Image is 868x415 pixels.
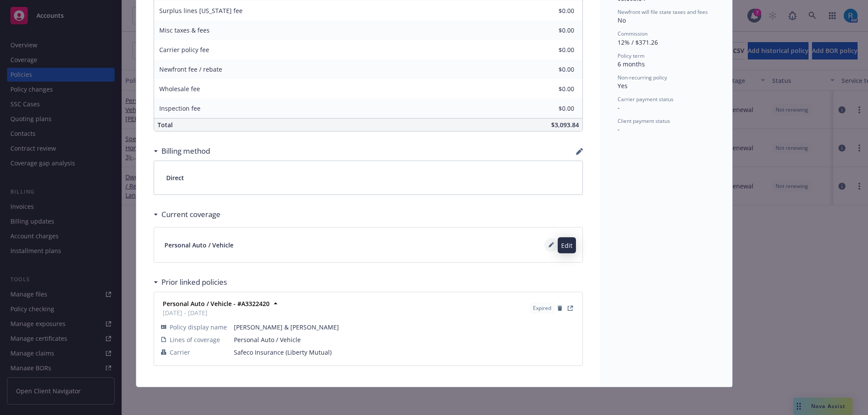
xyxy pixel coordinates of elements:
[523,24,579,37] input: 0.00
[618,125,620,133] span: -
[159,7,243,15] span: Surplus lines [US_STATE] fee
[163,308,270,317] span: [DATE] - [DATE]
[234,323,575,332] span: [PERSON_NAME] & [PERSON_NAME]
[618,30,648,37] span: Commission
[618,117,670,125] span: Client payment status
[154,209,220,220] div: Current coverage
[618,82,628,90] span: Yes
[618,52,644,59] span: Policy term
[551,121,579,129] span: $3,093.84
[163,300,270,308] strong: Personal Auto / Vehicle - #A3322420
[618,38,658,46] span: 12% / $371.26
[523,82,579,96] input: 0.00
[533,304,551,312] span: Expired
[170,335,220,344] span: Lines of coverage
[161,145,210,157] h3: Billing method
[523,63,579,76] input: 0.00
[618,96,674,103] span: Carrier payment status
[170,323,227,332] span: Policy display name
[159,46,209,54] span: Carrier policy fee
[234,335,575,344] span: Personal Auto / Vehicle
[159,85,200,93] span: Wholesale fee
[523,43,579,56] input: 0.00
[618,60,645,68] span: 6 months
[161,209,220,220] h3: Current coverage
[523,4,579,17] input: 0.00
[618,8,708,16] span: Newfront will file state taxes and fees
[159,26,210,34] span: Misc taxes & fees
[523,102,579,115] input: 0.00
[154,161,582,194] div: Direct
[565,303,575,313] a: View Policy
[154,277,227,288] div: Prior linked policies
[159,104,201,112] span: Inspection fee
[154,145,210,157] div: Billing method
[170,348,190,357] span: Carrier
[234,348,575,357] span: Safeco Insurance (Liberty Mutual)
[158,121,173,129] span: Total
[164,240,233,250] span: Personal Auto / Vehicle
[161,277,227,288] h3: Prior linked policies
[618,16,626,24] span: No
[618,103,620,112] span: -
[618,74,667,81] span: Non-recurring policy
[159,65,222,73] span: Newfront fee / rebate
